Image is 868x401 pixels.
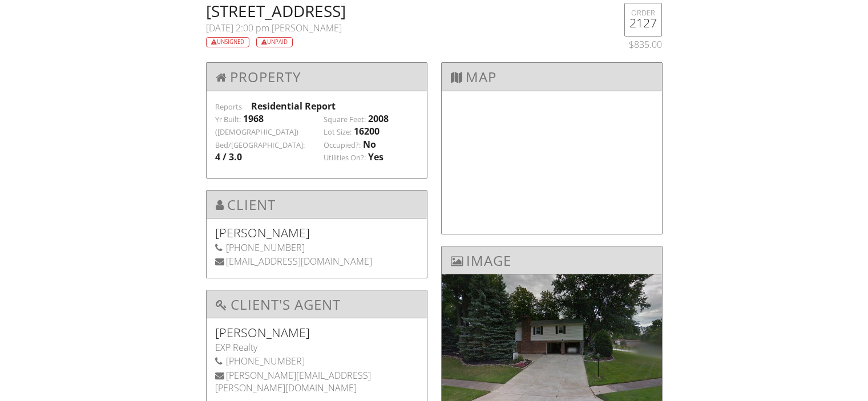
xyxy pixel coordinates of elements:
[215,227,418,238] h5: [PERSON_NAME]
[442,246,662,274] h3: Image
[324,153,366,163] label: Utilities On?:
[597,38,662,51] div: $835.00
[206,3,584,19] h2: [STREET_ADDRESS]
[215,241,418,254] div: [PHONE_NUMBER]
[324,127,352,137] label: Lot Size:
[215,369,418,395] div: [PERSON_NAME][EMAIL_ADDRESS][PERSON_NAME][DOMAIN_NAME]
[215,151,242,163] div: 4 / 3.0
[272,22,342,34] span: [PERSON_NAME]
[256,37,293,48] div: Unpaid
[368,151,383,163] div: Yes
[206,37,249,48] div: Unsigned
[215,140,305,151] label: Bed/[GEOGRAPHIC_DATA]:
[442,63,662,91] h3: Map
[215,341,418,354] div: EXP Realty
[207,191,427,218] h3: Client
[215,327,418,338] h5: [PERSON_NAME]
[215,355,418,367] div: [PHONE_NUMBER]
[215,127,298,137] label: ([DEMOGRAPHIC_DATA])
[207,63,427,91] h3: Property
[629,8,657,17] div: ORDER
[629,17,657,29] h5: 2127
[363,138,376,151] div: No
[324,115,366,125] label: Square Feet:
[251,100,418,112] div: Residential Report
[206,22,269,34] span: [DATE] 2:00 pm
[243,112,264,125] div: 1968
[324,140,361,151] label: Occupied?:
[354,125,380,137] div: 16200
[215,255,418,268] div: [EMAIL_ADDRESS][DOMAIN_NAME]
[215,115,241,125] label: Yr Built:
[215,102,242,112] label: Reports
[368,112,389,125] div: 2008
[207,290,427,318] h3: Client's Agent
